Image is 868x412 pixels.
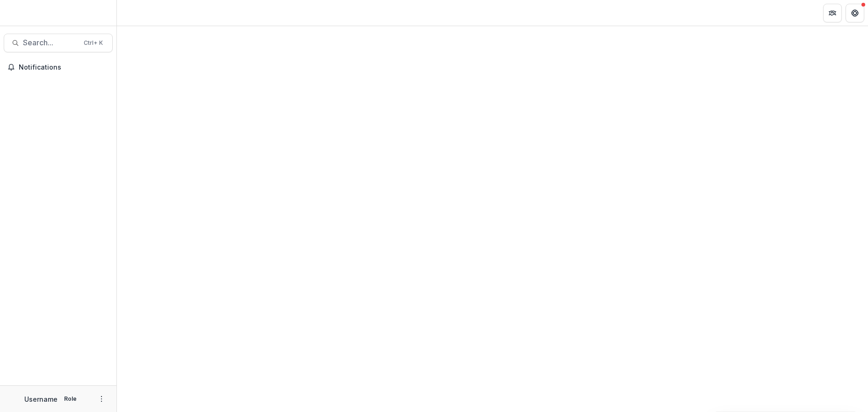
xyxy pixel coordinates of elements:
span: Notifications [19,64,109,71]
div: Ctrl + K [82,38,105,48]
button: More [96,393,107,405]
button: Partners [823,4,842,22]
button: Notifications [4,60,113,75]
p: Role [61,395,80,403]
button: Search... [4,34,113,52]
button: Get Help [846,4,864,22]
p: Username [24,394,58,404]
span: Search... [23,38,78,47]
